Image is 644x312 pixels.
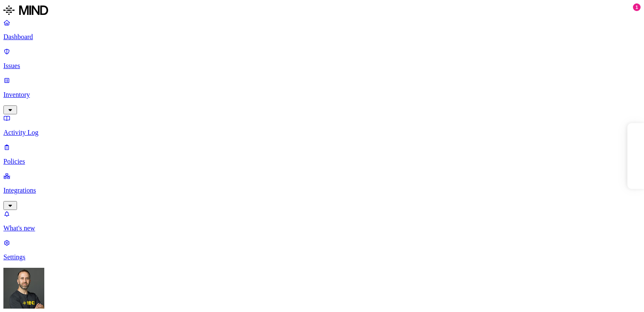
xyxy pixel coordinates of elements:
p: Activity Log [3,129,641,136]
a: Settings [3,239,641,261]
a: Policies [3,143,641,165]
a: Activity Log [3,114,641,136]
a: Integrations [3,172,641,209]
p: What's new [3,224,641,232]
p: Integrations [3,187,641,194]
a: What's new [3,210,641,232]
p: Issues [3,62,641,70]
img: MIND [3,3,48,17]
p: Settings [3,253,641,261]
div: 1 [633,3,641,11]
p: Inventory [3,91,641,99]
a: Issues [3,48,641,70]
a: MIND [3,3,641,19]
img: Tom Mayblum [3,268,44,309]
a: Inventory [3,77,641,113]
p: Policies [3,158,641,165]
a: Dashboard [3,19,641,41]
p: Dashboard [3,33,641,41]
